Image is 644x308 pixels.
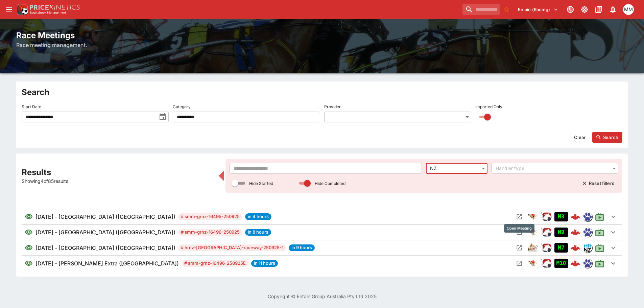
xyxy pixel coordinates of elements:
img: greyhound_racing.png [527,258,538,269]
div: Open Meeting [504,224,534,233]
span: # smm-grnz-16495-250925 [178,213,242,220]
button: Select Tenant [514,4,562,15]
h6: [DATE] - [GEOGRAPHIC_DATA] ([GEOGRAPHIC_DATA]) [35,228,175,236]
svg: Visible [25,228,33,236]
button: Open Meeting [514,258,525,269]
div: grnz [583,259,592,268]
div: greyhound_racing [527,211,538,222]
div: hrnz [583,243,592,253]
button: Clear [570,132,590,143]
svg: Live [595,259,604,268]
span: # smm-grnz-16496-250925E [182,260,248,267]
h6: Race meeting management. [16,41,628,49]
button: open drawer [3,3,15,16]
button: Documentation [593,3,605,16]
p: Imported Only [475,104,502,110]
svg: Live [595,243,604,253]
img: harness_racing.png [527,242,538,253]
img: logo-cerberus--red.svg [571,228,580,237]
p: Hide Completed [315,181,345,186]
img: PriceKinetics [30,5,80,10]
svg: Live [595,212,604,221]
p: Category [173,104,191,110]
button: Search [592,132,622,143]
div: greyhound_racing [527,258,538,269]
svg: Live [595,228,604,237]
img: hrnz.png [583,243,592,252]
img: racing.png [541,258,552,269]
button: Michela Marris [621,2,636,17]
button: Toggle light/dark mode [578,3,591,16]
button: Notifications [607,3,619,16]
button: Connected to PK [564,3,576,16]
input: search [462,4,500,15]
div: harness_racing [527,242,538,253]
div: grnz [583,212,592,221]
h2: Race Meetings [16,30,628,41]
div: Michela Marris [623,4,634,15]
span: # hrnz-[GEOGRAPHIC_DATA]-raceway-250925-1 [178,244,286,251]
svg: Visible [25,244,33,252]
p: Hide Started [249,181,273,186]
button: Open Meeting [514,242,525,253]
img: racing.png [541,242,552,253]
div: Imported to Jetbet as UNCONFIRMED [554,228,568,237]
button: toggle date time picker [157,111,169,123]
img: logo-cerberus--red.svg [571,212,580,221]
div: Imported to Jetbet as UNCONFIRMED [554,212,568,221]
img: grnz.png [583,259,592,268]
span: in 11 hours [251,260,278,267]
div: Handler type [496,165,607,172]
div: grnz [583,228,592,237]
svg: Visible [25,259,33,267]
img: PriceKinetics Logo [15,3,28,16]
button: Reset filters [578,178,618,189]
h2: Search [22,87,622,97]
h6: [DATE] - [GEOGRAPHIC_DATA] ([GEOGRAPHIC_DATA]) [35,244,175,252]
h2: Results [22,167,215,177]
span: # smm-grnz-16496-250925 [178,229,242,236]
p: Provider [324,104,341,110]
h6: [DATE] - [PERSON_NAME] Extra ([GEOGRAPHIC_DATA]) [35,259,179,267]
img: Sportsbook Management [30,11,66,14]
div: Imported to Jetbet as OPEN [554,243,568,253]
img: logo-cerberus--red.svg [571,243,580,253]
img: greyhound_racing.png [527,211,538,222]
h6: [DATE] - [GEOGRAPHIC_DATA] ([GEOGRAPHIC_DATA]) [35,213,175,221]
p: Start Date [22,104,41,110]
div: ParallelRacing Handler [541,258,552,269]
img: grnz.png [583,212,592,221]
img: racing.png [541,211,552,222]
img: grnz.png [583,228,592,237]
button: Open Meeting [514,211,525,222]
p: Showing 4 of 85 results [22,177,215,185]
div: NZ [426,163,487,174]
div: Imported to Jetbet as UNCONFIRMED [554,259,568,268]
span: in 8 hours [245,229,271,236]
div: ParallelRacing Handler [541,242,552,253]
img: logo-cerberus--red.svg [571,259,580,268]
button: No Bookmarks [501,4,512,15]
div: ParallelRacing Handler [541,227,552,238]
svg: Visible [25,213,33,221]
div: ParallelRacing Handler [541,211,552,222]
span: in 9 hours [289,244,315,251]
img: racing.png [541,227,552,238]
span: in 4 hours [245,213,271,220]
